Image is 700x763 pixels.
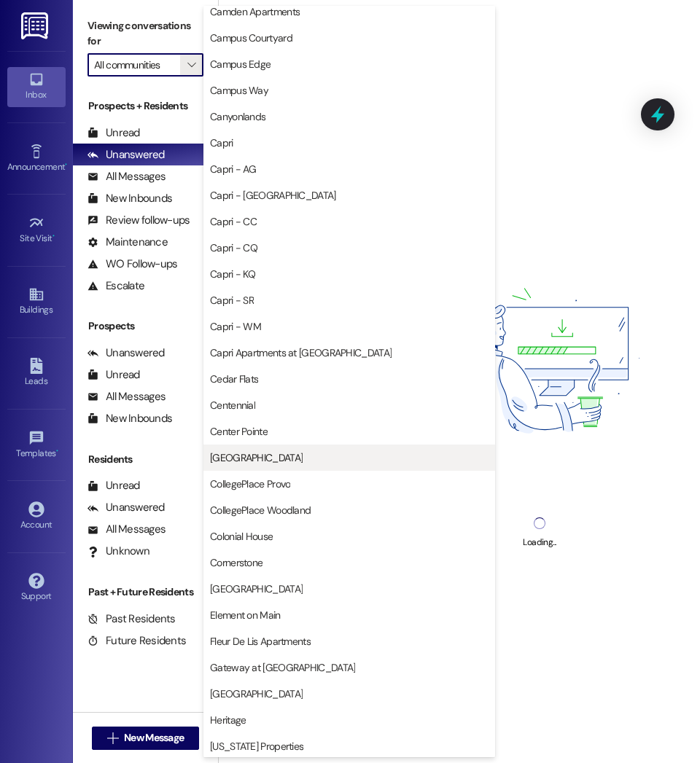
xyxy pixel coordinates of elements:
[65,160,67,170] span: •
[73,584,218,600] div: Past + Future Residents
[523,535,556,550] div: Loading...
[210,660,355,675] span: Gateway at [GEOGRAPHIC_DATA]
[7,353,66,393] a: Leads
[210,293,254,308] span: Capri - SR
[210,529,273,544] span: Colonial House
[87,345,165,361] div: Unanswered
[94,53,180,77] input: All communities
[210,109,265,124] span: Canyonlands
[124,730,184,746] span: New Message
[87,544,149,559] div: Unknown
[210,162,256,176] span: Capri - AG
[210,582,303,596] span: [GEOGRAPHIC_DATA]
[210,634,311,649] span: Fleur De Lis Apartments
[87,169,166,184] div: All Messages
[7,426,66,465] a: Templates •
[87,235,168,250] div: Maintenance
[210,267,255,281] span: Capri - KQ
[210,4,300,19] span: Camden Apartments
[210,345,392,360] span: Capri Apartments at [GEOGRAPHIC_DATA]
[56,446,58,456] span: •
[73,98,218,114] div: Prospects + Residents
[210,398,255,412] span: Centennial
[210,477,290,491] span: CollegePlace Provo
[87,633,186,649] div: Future Residents
[210,83,268,98] span: Campus Way
[210,503,311,517] span: CollegePlace Woodland
[87,278,144,294] div: Escalate
[210,214,257,229] span: Capri - CC
[210,240,257,255] span: Capri - CQ
[87,611,176,627] div: Past Residents
[107,732,118,744] i: 
[7,497,66,536] a: Account
[210,739,303,754] span: [US_STATE] Properties
[87,15,203,53] label: Viewing conversations for
[87,125,140,141] div: Unread
[210,31,292,45] span: Campus Courtyard
[210,713,246,727] span: Heritage
[87,257,177,272] div: WO Follow-ups
[92,727,200,750] button: New Message
[210,136,233,150] span: Capri
[87,389,166,404] div: All Messages
[73,452,218,467] div: Residents
[87,147,165,163] div: Unanswered
[210,372,258,386] span: Cedar Flats
[7,67,66,106] a: Inbox
[21,12,51,39] img: ResiDesk Logo
[210,424,268,439] span: Center Pointe
[187,59,195,71] i: 
[7,568,66,608] a: Support
[7,211,66,250] a: Site Visit •
[52,231,55,241] span: •
[210,450,303,465] span: [GEOGRAPHIC_DATA]
[87,411,172,426] div: New Inbounds
[87,191,172,206] div: New Inbounds
[210,188,336,203] span: Capri - [GEOGRAPHIC_DATA]
[87,478,140,493] div: Unread
[210,57,271,71] span: Campus Edge
[87,522,166,537] div: All Messages
[210,319,261,334] span: Capri - WM
[87,213,190,228] div: Review follow-ups
[210,686,303,701] span: [GEOGRAPHIC_DATA]
[210,608,281,622] span: Element on Main
[87,500,165,515] div: Unanswered
[210,555,262,570] span: Cornerstone
[7,282,66,321] a: Buildings
[73,318,218,334] div: Prospects
[87,367,140,383] div: Unread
